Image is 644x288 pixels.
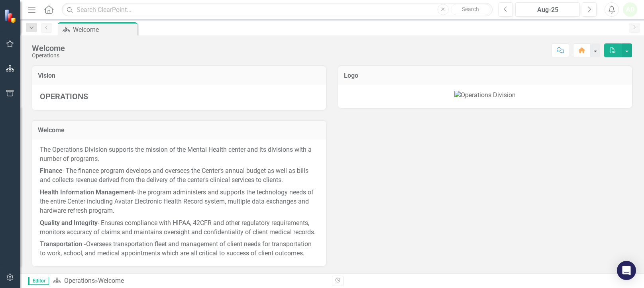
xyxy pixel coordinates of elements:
[617,261,636,280] div: Open Intercom Messenger
[40,240,86,248] strong: Transportation -
[38,72,320,79] h3: Vision
[4,9,18,23] img: ClearPoint Strategy
[40,217,318,239] p: - Ensures compliance with HIPAA, 42CFR and other regulatory requirements, monitors accuracy of cl...
[623,2,637,17] button: AD
[40,92,88,101] span: OPERATIONS
[62,3,492,17] input: Search ClearPoint...
[462,6,479,12] span: Search
[344,72,626,79] h3: Logo
[40,186,318,217] p: - the program administers and supports the technology needs of the entire Center including Avatar...
[38,127,320,134] h3: Welcome
[32,53,65,59] div: Operations
[40,145,318,165] p: The Operations Division supports the mission of the Mental Health center and its divisions with a...
[40,167,63,174] strong: Finance
[64,277,95,284] a: Operations
[515,2,580,17] button: Aug-25
[73,25,135,35] div: Welcome
[40,238,318,258] p: Oversees transportation fleet and management of client needs for transportation to work, school, ...
[451,4,491,15] button: Search
[518,5,577,15] div: Aug-25
[40,219,98,227] strong: Quality and Integrity
[32,44,65,53] div: Welcome
[40,165,318,186] p: - The finance program develops and oversees the Center's annual budget as well as bills and colle...
[98,277,124,284] div: Welcome
[40,188,134,196] strong: Health Information Management
[454,91,516,100] img: Operations Division
[28,277,49,285] span: Editor
[53,276,326,286] div: »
